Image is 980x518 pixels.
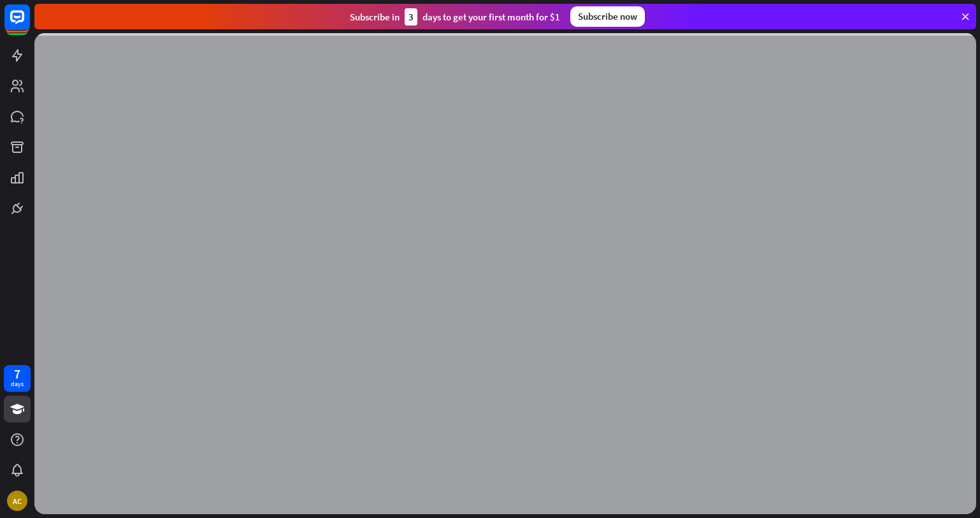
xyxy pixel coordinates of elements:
[11,380,24,389] div: days
[4,365,31,392] a: 7 days
[350,8,560,25] div: Subscribe in days to get your first month for $1
[405,8,417,25] div: 3
[14,368,20,380] div: 7
[570,6,645,27] div: Subscribe now
[7,491,27,511] div: AC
